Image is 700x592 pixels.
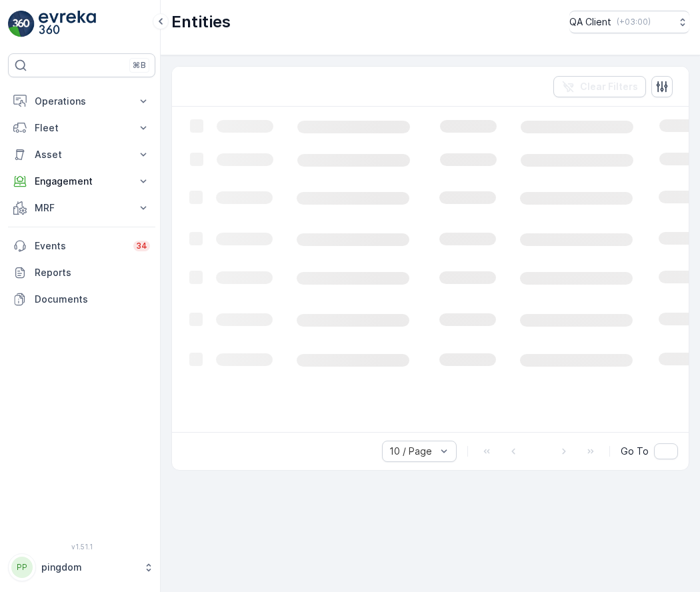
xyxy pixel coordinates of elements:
p: ⌘B [133,60,146,71]
span: v 1.51.1 [8,543,155,551]
div: PP [11,557,33,578]
p: 34 [136,241,147,251]
img: logo_light-DOdMpM7g.png [39,11,96,37]
button: Engagement [8,168,155,195]
button: Fleet [8,115,155,141]
p: QA Client [569,15,611,29]
a: Documents [8,286,155,313]
p: Fleet [35,121,129,135]
img: logo [8,11,35,37]
p: ( +03:00 ) [617,17,651,27]
p: Asset [35,148,129,161]
p: MRF [35,201,129,215]
button: Operations [8,88,155,115]
button: QA Client(+03:00) [569,11,689,33]
p: Documents [35,293,150,306]
a: Events34 [8,233,155,259]
span: Go To [621,445,649,458]
p: Clear Filters [580,80,638,93]
p: Entities [171,11,231,33]
button: PPpingdom [8,553,155,581]
button: Clear Filters [553,76,646,97]
a: Reports [8,259,155,286]
p: Events [35,239,125,253]
p: Reports [35,266,150,279]
p: pingdom [41,561,137,574]
p: Engagement [35,175,129,188]
p: Operations [35,95,129,108]
button: Asset [8,141,155,168]
button: MRF [8,195,155,221]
